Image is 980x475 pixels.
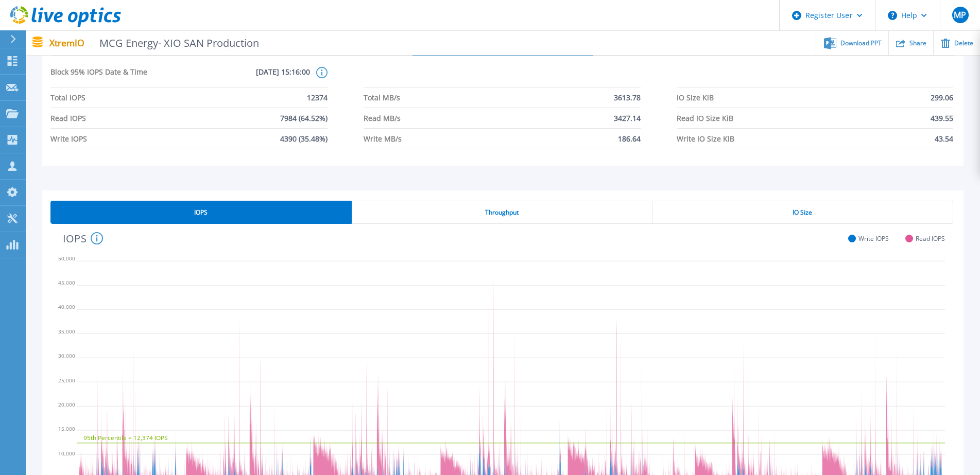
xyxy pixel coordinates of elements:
span: 3613.78 [614,87,641,108]
span: Write IOPS [50,129,87,149]
text: 25,000 [58,377,75,384]
span: IO Size [793,208,812,217]
span: Total MB/s [364,87,400,108]
span: 3427.14 [614,108,641,128]
span: Read MB/s [364,108,401,128]
span: Throughput [485,208,519,217]
h4: IOPS [63,232,103,244]
span: Write MB/s [364,129,402,149]
span: Write IOPS [858,235,889,242]
span: Share [909,40,926,46]
span: IOPS [194,208,208,217]
text: 30,000 [58,352,75,359]
span: Block 95% IOPS Date & Time [50,67,180,87]
text: 95th Percentile = 12,374 IOPS [83,433,168,442]
span: Read IOPS [50,108,86,128]
span: MCG Energy- XIO SAN Production [93,37,260,49]
span: MP [954,11,966,19]
span: Write IO Size KiB [677,129,734,149]
span: Total IOPS [50,87,85,108]
text: 15,000 [58,426,75,433]
span: Read IOPS [916,235,945,242]
span: 43.54 [935,129,953,149]
span: 4390 (35.48%) [280,129,328,149]
span: [DATE] 15:16:00 [180,67,310,87]
text: 20,000 [58,401,75,408]
span: Read IO Size KiB [677,108,733,128]
span: Download PPT [840,40,882,46]
text: 10,000 [58,450,75,457]
span: 12374 [307,87,328,108]
text: 45,000 [58,279,75,286]
text: 40,000 [58,304,75,311]
span: 186.64 [618,129,641,149]
text: 50,000 [58,255,75,262]
p: XtremIO [49,37,260,49]
span: 7984 (64.52%) [280,108,328,128]
text: 35,000 [58,328,75,335]
span: IO Size KiB [677,87,714,108]
span: 299.06 [931,87,953,108]
span: 439.55 [931,108,953,128]
span: Delete [954,40,973,46]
